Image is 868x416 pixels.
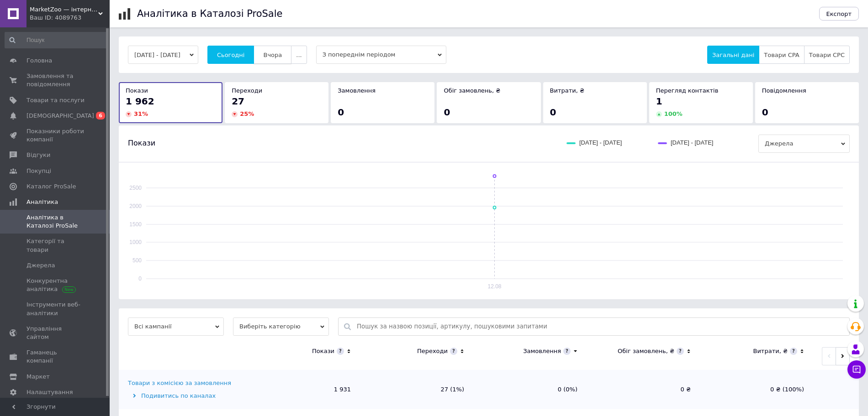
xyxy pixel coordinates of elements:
[128,46,198,64] button: [DATE] - [DATE]
[126,87,148,94] span: Покази
[26,182,76,191] span: Каталог ProSale
[712,52,754,58] span: Загальні дані
[444,107,450,118] span: 0
[129,185,142,191] text: 2500
[263,52,282,58] span: Вчора
[26,167,51,175] span: Покупці
[26,198,58,206] span: Аналітика
[826,10,852,17] span: Експорт
[26,373,50,381] span: Маркет
[296,52,302,58] span: ...
[26,388,73,396] span: Налаштування
[26,112,94,120] span: [DEMOGRAPHIC_DATA]
[26,237,85,254] span: Категорії та товари
[5,32,108,48] input: Пошук
[758,135,850,153] span: Джерела
[30,5,98,14] span: MarketZoo — інтернет-магазин зоотоварів
[232,87,262,94] span: Переходи
[759,46,804,64] button: Товари CPA
[707,46,759,64] button: Загальні дані
[233,317,329,336] span: Виберіть категорію
[26,151,50,159] span: Відгуки
[804,46,850,64] button: Товари CPC
[26,348,85,365] span: Гаманець компанії
[128,392,244,400] div: Подивитись по каналах
[26,72,85,88] span: Замовлення та повідомлення
[357,318,845,335] input: Пошук за назвою позиції, артикулу, пошуковими запитами
[207,46,254,64] button: Сьогодні
[656,87,719,94] span: Перегляд контактів
[360,370,473,409] td: 27 (1%)
[523,347,561,355] div: Замовлення
[762,107,768,118] span: 0
[26,261,55,270] span: Джерела
[247,370,360,409] td: 1 931
[240,110,254,117] span: 25 %
[312,347,334,355] div: Покази
[664,110,683,117] span: 100 %
[550,107,556,118] span: 0
[291,46,307,64] button: ...
[764,52,799,58] span: Товари CPA
[129,203,142,209] text: 2000
[618,347,674,355] div: Обіг замовлень, ₴
[26,325,85,341] span: Управління сайтом
[700,370,813,409] td: 0 ₴ (100%)
[132,257,142,264] text: 500
[26,57,52,65] span: Головна
[138,276,142,282] text: 0
[26,213,85,230] span: Аналітика в Каталозі ProSale
[26,277,85,293] span: Конкурентна аналітика
[819,7,859,21] button: Експорт
[254,46,291,64] button: Вчора
[338,87,376,94] span: Замовлення
[473,370,587,409] td: 0 (0%)
[550,87,585,94] span: Витрати, ₴
[417,347,448,355] div: Переходи
[128,379,231,387] div: Товари з комісією за замовлення
[847,360,866,379] button: Чат з покупцем
[217,52,245,58] span: Сьогодні
[128,138,155,148] span: Покази
[129,221,142,228] text: 1500
[338,107,344,118] span: 0
[587,370,700,409] td: 0 ₴
[487,283,501,290] text: 12.08
[137,8,282,19] h1: Аналітика в Каталозі ProSale
[762,87,806,94] span: Повідомлення
[444,87,500,94] span: Обіг замовлень, ₴
[26,301,85,317] span: Інструменти веб-аналітики
[809,52,845,58] span: Товари CPC
[126,96,154,107] span: 1 962
[129,239,142,245] text: 1000
[96,112,105,120] span: 6
[26,96,85,104] span: Товари та послуги
[30,14,110,22] div: Ваш ID: 4089763
[753,347,788,355] div: Витрати, ₴
[232,96,244,107] span: 27
[134,110,148,117] span: 31 %
[656,96,662,107] span: 1
[26,127,85,144] span: Показники роботи компанії
[316,46,446,64] span: З попереднім періодом
[128,317,224,336] span: Всі кампанії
